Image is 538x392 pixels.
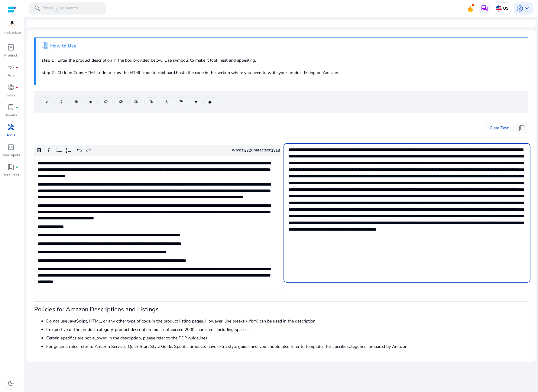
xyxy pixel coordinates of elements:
[16,86,18,89] span: fiber_manual_record
[5,112,17,118] p: Reports
[84,97,98,107] button: ★
[4,53,17,58] p: Product
[34,306,528,313] h3: Policies for Amazon Descriptions and Listings
[144,97,158,107] button: ④
[175,97,188,107] button: ™
[485,122,514,134] button: Clear Text
[119,99,123,105] span: ②
[50,43,76,49] h4: How to Use
[42,5,78,12] p: Press to search
[516,122,528,134] button: content_copy
[190,97,202,107] button: ♥
[104,99,108,105] span: ①
[523,5,531,12] span: keyboard_arrow_down
[4,19,20,28] img: amazon.svg
[160,97,173,107] button: ⚠
[271,148,280,153] label: 1918
[34,156,281,289] div: Rich Text Editor. Editing area: main. Press Alt+0 for help.
[46,343,528,350] li: For general rules refer to Amazon Services Quick Start Style Guide. Specific products have extra ...
[16,166,18,168] span: fiber_manual_record
[7,44,15,51] span: inventory_2
[180,99,183,105] span: ™
[203,97,216,107] button: ◆
[7,84,15,91] span: donut_small
[60,99,63,105] span: ©
[8,73,14,78] p: Ads
[89,99,93,105] span: ★
[496,5,502,11] img: us.svg
[7,380,15,387] span: dark_mode
[46,318,528,324] li: Do not use JavaScript, HTML, or any other type of code in the product listing pages. However, lin...
[16,66,18,69] span: fiber_manual_record
[54,5,60,12] span: /
[34,145,281,156] div: Editor toolbar
[7,144,15,151] span: code_blocks
[42,57,522,63] p: : Enter the product description in the box provided below. Use symbols to make it look neat and a...
[46,335,528,341] li: Certain specifics are not allowed in the description, please refer to the PDP guidelines
[74,99,78,105] span: ®
[208,99,212,105] span: ◆
[149,99,153,105] span: ④
[55,97,68,107] button: ©
[2,152,20,158] p: Developers
[45,99,49,105] span: ✔
[232,147,280,154] div: Words: Characters:
[42,57,54,63] b: step 1
[518,125,526,132] span: content_copy
[7,124,15,131] span: handyman
[503,3,509,14] p: US
[7,64,15,71] span: campaign
[40,97,53,107] button: ✔
[7,164,15,171] span: book_4
[42,70,522,76] p: : Click on Copy HTML code to copy the HTML code to clipboard.Paste the code in the section where ...
[46,326,528,333] li: Irrespective of the product category, product description must not exceed 2000 characters, includ...
[129,97,143,107] button: ③
[4,31,21,35] p: Marketplace
[195,99,197,105] span: ♥
[99,97,113,107] button: ①
[6,92,15,98] p: Sales
[16,106,18,109] span: fiber_manual_record
[134,99,138,105] span: ③
[34,5,41,12] span: search
[114,97,128,107] button: ②
[70,97,83,107] button: ®
[490,122,509,134] span: Clear Text
[6,132,15,138] p: Tools
[2,172,19,178] p: Resources
[42,70,54,76] b: step 2
[164,99,168,105] span: ⚠
[516,5,523,12] span: account_circle
[244,148,251,153] label: 282
[7,104,15,111] span: lab_profile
